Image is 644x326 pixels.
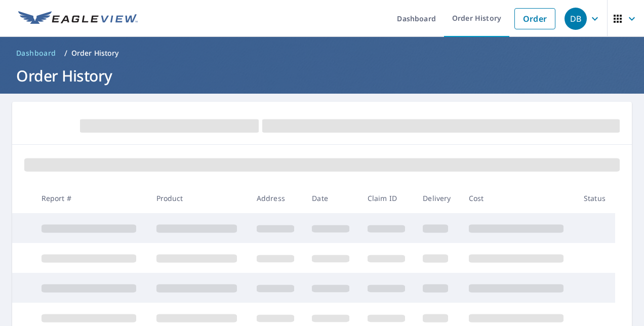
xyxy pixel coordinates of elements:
[249,183,304,213] th: Address
[33,183,148,213] th: Report #
[359,183,415,213] th: Claim ID
[12,45,632,61] nav: breadcrumb
[18,11,138,26] img: EV Logo
[415,183,460,213] th: Delivery
[12,65,632,86] h1: Order History
[304,183,359,213] th: Date
[16,48,56,58] span: Dashboard
[12,45,60,61] a: Dashboard
[148,183,249,213] th: Product
[64,47,67,59] li: /
[576,183,615,213] th: Status
[565,8,587,30] div: DB
[71,48,119,58] p: Order History
[514,8,555,29] a: Order
[461,183,576,213] th: Cost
